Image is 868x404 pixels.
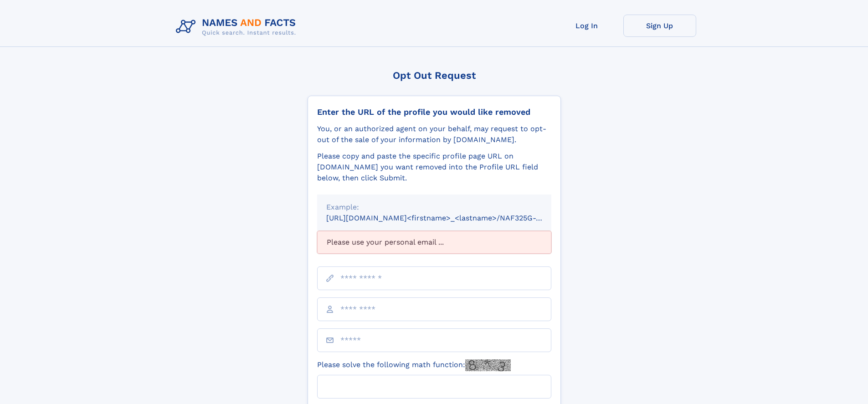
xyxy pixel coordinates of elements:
div: Please use your personal email ... [317,231,551,254]
a: Log In [550,15,623,37]
small: [URL][DOMAIN_NAME]<firstname>_<lastname>/NAF325G-xxxxxxxx [326,214,569,222]
div: Please copy and paste the specific profile page URL on [DOMAIN_NAME] you want removed into the Pr... [317,151,551,184]
img: Logo Names and Facts [172,15,303,39]
div: Opt Out Request [308,70,561,81]
a: Sign Up [623,15,696,37]
div: Enter the URL of the profile you would like removed [317,107,551,117]
div: You, or an authorized agent on your behalf, may request to opt-out of the sale of your informatio... [317,123,551,145]
div: Example: [326,202,542,213]
label: Please solve the following math function: [317,359,511,371]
